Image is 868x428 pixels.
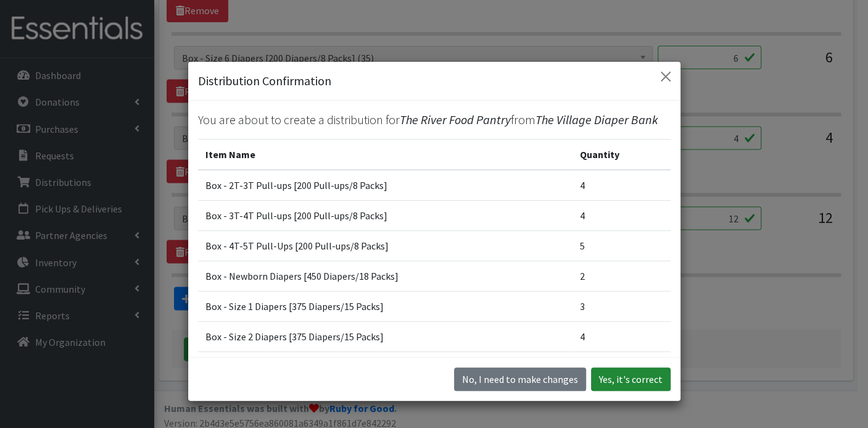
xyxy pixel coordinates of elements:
td: 4 [572,321,671,351]
td: 4 [572,200,671,230]
th: Quantity [572,139,671,170]
td: Box - Size 3 Diapers [250 Diapers/10 Packs] [198,351,572,382]
td: 3 [572,291,671,321]
th: Item Name [198,139,572,170]
td: 4 [572,170,671,201]
h5: Distribution Confirmation [198,72,331,90]
button: No I need to make changes [454,367,586,391]
td: Box - Newborn Diapers [450 Diapers/18 Packs] [198,261,572,291]
td: Box - 2T-3T Pull-ups [200 Pull-ups/8 Packs] [198,170,572,201]
span: The Village Diaper Bank [535,112,658,127]
td: 2 [572,261,671,291]
p: You are about to create a distribution for from [198,111,671,129]
td: 6 [572,351,671,382]
td: 5 [572,230,671,261]
td: Box - 3T-4T Pull-ups [200 Pull-ups/8 Packs] [198,200,572,230]
button: Yes, it's correct [591,367,671,391]
td: Box - Size 2 Diapers [375 Diapers/15 Packs] [198,321,572,351]
td: Box - Size 1 Diapers [375 Diapers/15 Packs] [198,291,572,321]
button: Close [656,67,676,86]
span: The River Food Pantry [400,112,511,127]
td: Box - 4T-5T Pull-Ups [200 Pull-ups/8 Packs] [198,230,572,261]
